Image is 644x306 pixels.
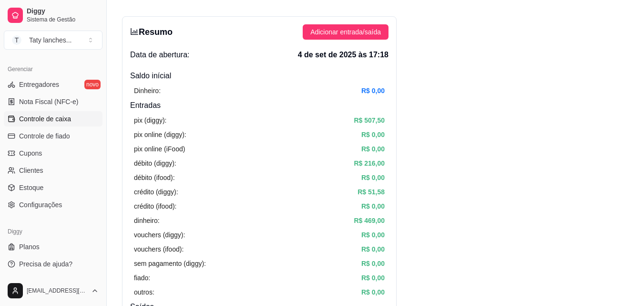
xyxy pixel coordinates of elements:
article: sem pagamento (diggy): [134,258,206,269]
span: Sistema de Gestão [27,16,99,23]
article: fiado: [134,273,150,283]
article: R$ 0,00 [361,172,385,183]
article: R$ 0,00 [361,273,385,283]
article: R$ 507,50 [354,115,385,126]
a: Clientes [4,163,102,178]
h4: Saldo inícial [130,70,388,82]
article: crédito (diggy): [134,187,178,197]
h3: Resumo [130,25,173,39]
button: [EMAIL_ADDRESS][DOMAIN_NAME] [4,279,102,302]
a: Entregadoresnovo [4,77,102,92]
span: bar-chart [130,27,139,36]
article: R$ 0,00 [361,129,385,140]
span: Data de abertura: [130,49,190,61]
span: Cupons [19,148,42,158]
span: Precisa de ajuda? [19,259,72,269]
span: Configurações [19,200,62,210]
span: Nota Fiscal (NFC-e) [19,97,78,106]
h4: Entradas [130,100,388,111]
div: Diggy [4,224,102,239]
article: R$ 0,00 [361,244,385,254]
article: R$ 0,00 [361,230,385,240]
article: R$ 0,00 [361,85,385,96]
article: Dinheiro: [134,85,161,96]
a: Cupons [4,146,102,161]
a: Planos [4,239,102,254]
article: R$ 469,00 [354,215,385,226]
span: 4 de set de 2025 às 17:18 [298,49,388,61]
a: Estoque [4,180,102,195]
article: débito (ifood): [134,172,175,183]
article: crédito (ifood): [134,201,176,211]
div: Gerenciar [4,62,102,77]
span: Estoque [19,183,43,192]
a: Controle de caixa [4,111,102,127]
article: pix online (iFood) [134,144,185,154]
article: pix online (diggy): [134,129,186,140]
span: Controle de fiado [19,131,70,141]
article: dinheiro: [134,215,160,226]
span: Diggy [27,7,99,16]
span: T [12,35,21,45]
article: R$ 51,58 [358,187,385,197]
article: R$ 0,00 [361,287,385,297]
button: Select a team [4,31,102,50]
a: Nota Fiscal (NFC-e) [4,94,102,109]
article: R$ 0,00 [361,258,385,269]
span: Planos [19,242,40,252]
div: Taty lanches ... [29,35,72,45]
article: débito (diggy): [134,158,176,169]
a: Controle de fiado [4,128,102,144]
a: Precisa de ajuda? [4,256,102,272]
span: [EMAIL_ADDRESS][DOMAIN_NAME] [27,287,87,295]
span: Clientes [19,166,43,175]
article: pix (diggy): [134,115,166,126]
button: Adicionar entrada/saída [303,24,388,40]
span: Controle de caixa [19,114,71,124]
article: vouchers (ifood): [134,244,184,254]
a: Configurações [4,197,102,212]
article: R$ 0,00 [361,144,385,154]
a: DiggySistema de Gestão [4,4,102,27]
span: Entregadores [19,80,59,89]
article: R$ 216,00 [354,158,385,169]
span: Adicionar entrada/saída [310,27,381,37]
article: R$ 0,00 [361,201,385,211]
article: vouchers (diggy): [134,230,185,240]
article: outros: [134,287,154,297]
